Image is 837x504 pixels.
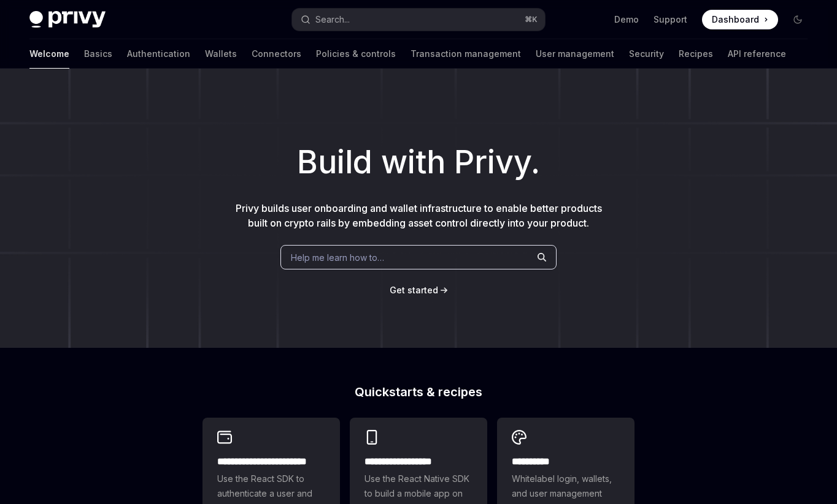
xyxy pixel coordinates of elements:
[84,39,112,69] a: Basics
[702,10,778,29] a: Dashboard
[29,39,69,69] a: Welcome
[292,9,545,31] button: Search...⌘K
[629,39,664,69] a: Security
[536,39,614,69] a: User management
[525,15,538,24] span: ⌘ K
[127,39,190,69] a: Authentication
[390,284,438,296] a: Get started
[205,39,237,69] a: Wallets
[788,10,808,29] button: Toggle dark mode
[411,39,521,69] a: Transaction management
[315,12,350,27] div: Search...
[712,13,759,26] span: Dashboard
[29,11,106,28] img: dark logo
[236,202,602,229] span: Privy builds user onboarding and wallet infrastructure to enable better products built on crypto ...
[614,13,639,26] a: Demo
[291,251,384,264] span: Help me learn how to…
[679,39,713,69] a: Recipes
[252,39,301,69] a: Connectors
[728,39,786,69] a: API reference
[390,285,438,295] span: Get started
[20,138,817,186] h1: Build with Privy.
[202,386,634,398] h2: Quickstarts & recipes
[316,39,396,69] a: Policies & controls
[654,13,687,26] a: Support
